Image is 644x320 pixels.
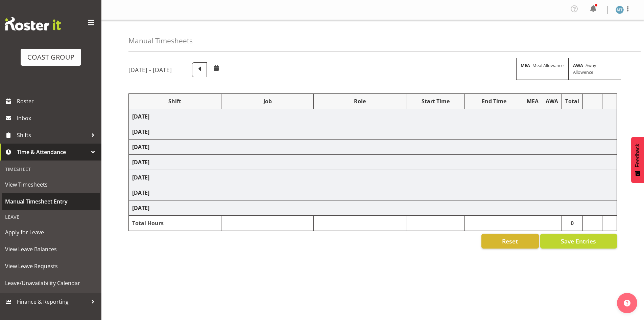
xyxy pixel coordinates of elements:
[573,62,583,68] strong: AWA
[468,97,520,105] div: End Time
[2,224,100,241] a: Apply for Leave
[5,17,61,30] img: Rosterit website logo
[5,179,96,190] span: View Timesheets
[561,237,596,246] span: Save Entries
[5,278,96,288] span: Leave/Unavailability Calendar
[17,113,98,123] span: Inbox
[546,97,558,105] div: AWA
[17,297,88,307] span: Finance & Reporting
[129,216,221,231] td: Total Hours
[17,147,88,157] span: Time & Attendance
[2,241,100,258] a: View Leave Balances
[2,193,100,210] a: Manual Timesheet Entry
[17,130,88,140] span: Shifts
[569,58,621,80] div: - Away Allowence
[129,140,617,155] td: [DATE]
[17,96,98,106] span: Roster
[129,124,617,140] td: [DATE]
[27,52,74,62] div: COAST GROUP
[521,62,530,68] strong: MEA
[2,210,100,224] div: Leave
[129,185,617,200] td: [DATE]
[527,97,539,105] div: MEA
[5,261,96,271] span: View Leave Requests
[132,97,218,105] div: Shift
[565,97,579,105] div: Total
[562,216,583,231] td: 0
[5,196,96,207] span: Manual Timesheet Entry
[317,97,403,105] div: Role
[635,144,641,167] span: Feedback
[624,300,630,306] img: help-xxl-2.png
[5,227,96,237] span: Apply for Leave
[631,137,644,183] button: Feedback - Show survey
[410,97,461,105] div: Start Time
[129,155,617,170] td: [DATE]
[128,37,193,45] h4: Manual Timesheets
[129,170,617,185] td: [DATE]
[540,234,617,249] button: Save Entries
[129,200,617,216] td: [DATE]
[2,176,100,193] a: View Timesheets
[481,234,539,249] button: Reset
[2,162,100,176] div: Timesheet
[516,58,569,80] div: - Meal Allowance
[2,275,100,292] a: Leave/Unavailability Calendar
[5,244,96,254] span: View Leave Balances
[225,97,310,105] div: Job
[502,237,518,246] span: Reset
[616,6,624,14] img: malae-toleafoa1112.jpg
[128,66,172,73] h5: [DATE] - [DATE]
[129,109,617,124] td: [DATE]
[2,258,100,275] a: View Leave Requests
